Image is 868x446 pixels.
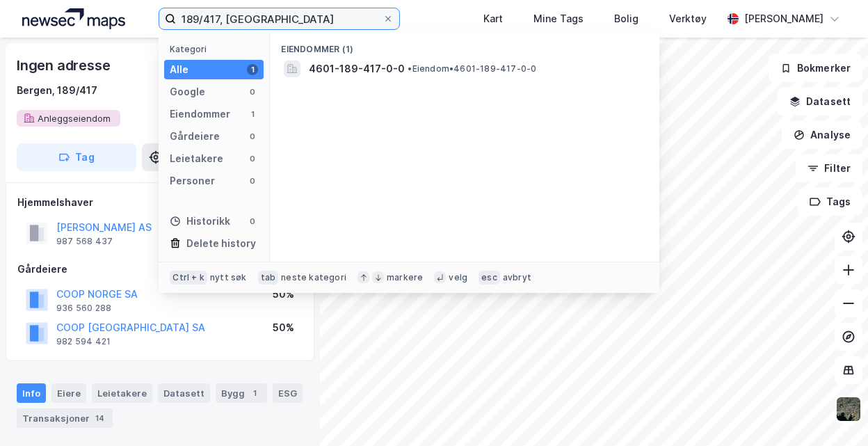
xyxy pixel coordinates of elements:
div: nytt søk [210,272,247,283]
button: Bokmerker [769,54,862,82]
div: 50% [273,319,294,336]
iframe: Chat Widget [798,379,868,446]
div: Bolig [614,10,638,27]
div: neste kategori [281,272,346,283]
div: velg [449,272,467,283]
div: markere [387,272,423,283]
div: 14 [93,411,107,425]
button: Analyse [782,121,862,149]
div: Historikk [170,213,230,230]
div: Kart [483,10,503,27]
div: Transaksjoner [17,408,113,428]
div: Bergen, 189/417 [17,82,97,99]
div: Eiendommer (1) [270,33,659,58]
div: Leietakere [170,150,223,167]
div: Gårdeiere [170,128,220,145]
div: Google [170,83,205,100]
div: Info [17,383,46,403]
div: Bygg [216,383,267,403]
span: Eiendom • 4601-189-417-0-0 [408,63,536,74]
button: Tag [17,143,136,171]
div: 50% [273,286,294,303]
div: Leietakere [92,383,152,403]
div: Kategori [170,44,264,54]
span: • [408,63,412,74]
div: Gårdeiere [17,261,303,278]
div: Personer [170,173,215,189]
div: Datasett [158,383,210,403]
div: Hjemmelshaver [17,194,303,211]
div: avbryt [503,272,531,283]
div: Kontrollprogram for chat [798,379,868,446]
div: ESG [273,383,303,403]
span: 4601-189-417-0-0 [309,61,405,77]
div: Eiendommer [170,106,230,122]
div: 0 [247,86,258,97]
button: Tags [798,188,862,216]
div: 0 [247,153,258,164]
button: Filter [796,154,862,182]
div: 987 568 437 [56,236,113,247]
div: [PERSON_NAME] [744,10,823,27]
div: esc [479,271,500,285]
div: 0 [247,216,258,227]
div: Verktøy [669,10,707,27]
div: Mine Tags [533,10,584,27]
div: 0 [247,131,258,142]
div: tab [258,271,279,285]
div: Delete history [186,235,256,252]
div: 982 594 421 [56,336,111,347]
div: Eiere [51,383,86,403]
button: Datasett [778,88,862,116]
div: 1 [247,64,258,75]
div: 936 560 288 [56,303,111,314]
div: Ingen adresse [17,54,113,77]
img: logo.a4113a55bc3d86da70a041830d287a7e.svg [22,8,125,29]
div: 1 [247,109,258,120]
div: 1 [248,386,262,400]
div: Alle [170,61,188,78]
div: 0 [247,175,258,186]
div: Ctrl + k [170,271,207,285]
input: Søk på adresse, matrikkel, gårdeiere, leietakere eller personer [176,8,382,29]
